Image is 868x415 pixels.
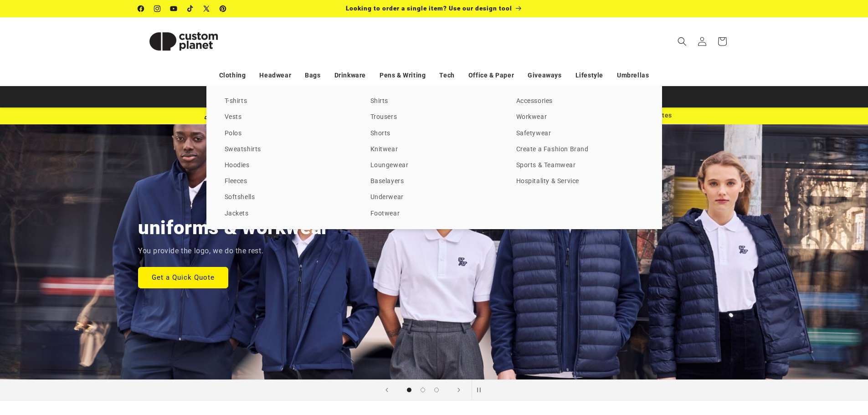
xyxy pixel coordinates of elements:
[370,208,498,220] a: Footwear
[377,380,397,400] button: Previous slide
[346,5,512,12] span: Looking to order a single item? Use our design tool
[225,208,352,220] a: Jackets
[370,111,498,123] a: Trousers
[472,380,492,400] button: Pause slideshow
[370,159,498,172] a: Loungewear
[370,95,498,108] a: Shirts
[370,175,498,188] a: Baselayers
[617,67,649,83] a: Umbrellas
[225,95,352,108] a: T-shirts
[672,31,692,51] summary: Search
[219,67,246,83] a: Clothing
[138,215,329,240] h2: uniforms & workwear
[468,67,514,83] a: Office & Paper
[259,67,291,83] a: Headwear
[528,67,561,83] a: Giveaways
[225,128,352,140] a: Polos
[416,383,430,397] button: Load slide 2 of 3
[516,128,644,140] a: Safetywear
[516,175,644,188] a: Hospitality & Service
[138,21,229,62] img: Custom Planet
[370,128,498,140] a: Shorts
[516,111,644,123] a: Workwear
[134,17,232,65] a: Custom Planet
[822,371,868,415] iframe: Chat Widget
[380,67,426,83] a: Pens & Writing
[225,159,352,172] a: Hoodies
[225,111,352,123] a: Vests
[439,67,454,83] a: Tech
[402,383,416,397] button: Load slide 1 of 3
[516,143,644,156] a: Create a Fashion Brand
[305,67,320,83] a: Bags
[138,266,228,288] a: Get a Quick Quote
[516,95,644,108] a: Accessories
[225,191,352,204] a: Softshells
[225,175,352,188] a: Fleeces
[370,143,498,156] a: Knitwear
[516,159,644,172] a: Sports & Teamwear
[225,143,352,156] a: Sweatshirts
[575,67,603,83] a: Lifestyle
[449,380,469,400] button: Next slide
[370,191,498,204] a: Underwear
[430,383,443,397] button: Load slide 3 of 3
[138,245,263,258] p: You provide the logo, we do the rest.
[334,67,366,83] a: Drinkware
